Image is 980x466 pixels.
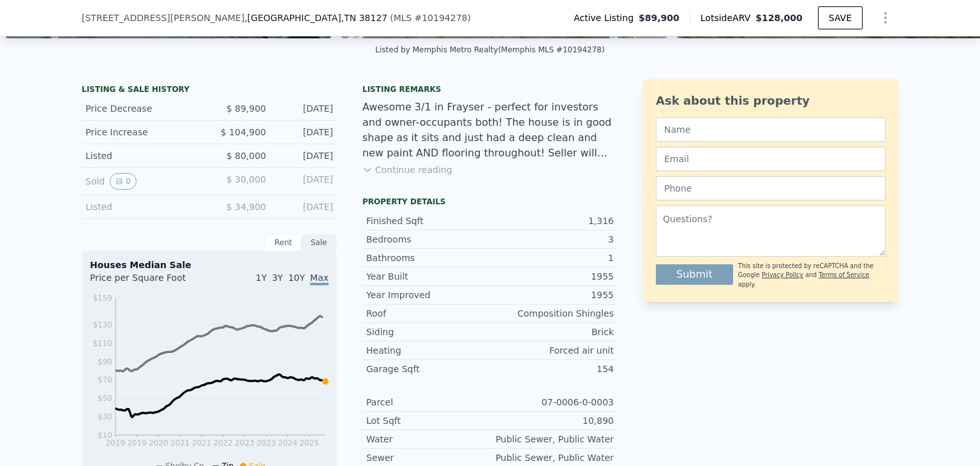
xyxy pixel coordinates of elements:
div: 1955 [490,289,614,301]
div: Year Improved [366,289,490,301]
div: [DATE] [276,149,333,162]
div: Brick [490,326,614,338]
div: Rent [265,234,301,251]
div: Listed [85,149,199,162]
div: [DATE] [276,200,333,213]
button: Submit [656,264,733,285]
div: Listed [85,200,199,213]
div: Finished Sqft [366,214,490,227]
div: 1,316 [490,214,614,227]
div: Price Increase [85,126,199,139]
div: Forced air unit [490,344,614,357]
span: [STREET_ADDRESS][PERSON_NAME] [82,11,244,24]
div: Awesome 3/1 in Frayser - perfect for investors and owner-occupants both! The house is in good sha... [362,100,618,161]
div: This site is protected by reCAPTCHA and the Google and apply. [738,262,886,289]
button: View historical data [110,173,137,190]
div: Composition Shingles [490,307,614,320]
div: Roof [366,307,490,320]
tspan: $50 [98,394,112,403]
div: Sale [301,234,337,251]
tspan: 2023 [256,439,276,447]
tspan: 2020 [149,439,168,447]
span: $ 104,900 [221,127,266,137]
div: Price Decrease [85,102,199,115]
a: Privacy Policy [762,271,803,278]
div: Sold [85,173,199,190]
div: Bedrooms [366,233,490,246]
div: [DATE] [276,102,333,115]
tspan: 2025 [299,439,319,447]
button: Show Options [873,5,898,31]
div: Water [366,433,490,446]
div: Heating [366,344,490,357]
input: Name [656,117,886,142]
tspan: $30 [98,412,112,421]
span: # 10194278 [414,13,467,23]
div: LISTING & SALE HISTORY [82,84,337,97]
button: SAVE [818,6,863,29]
input: Phone [656,176,886,200]
span: 1Y [256,273,267,283]
div: Listed by Memphis Metro Realty (Memphis MLS #10194278) [375,45,604,54]
tspan: $10 [98,431,112,440]
div: Listing remarks [362,84,618,94]
tspan: 2021 [170,439,190,447]
div: 3 [490,233,614,246]
div: Year Built [366,270,490,283]
tspan: 2021 [192,439,212,447]
tspan: $90 [98,357,112,366]
div: Lot Sqft [366,414,490,427]
button: Continue reading [362,163,452,176]
tspan: $159 [93,294,112,303]
span: $89,900 [639,11,679,24]
span: Lotside ARV [701,11,755,24]
div: [DATE] [276,173,333,190]
span: , TN 38127 [341,13,387,23]
tspan: 2019 [106,439,126,447]
span: $ 89,900 [226,103,266,114]
tspan: $130 [93,320,112,329]
span: 3Y [272,273,283,283]
div: Parcel [366,396,490,409]
div: Siding [366,326,490,338]
div: Property details [362,197,618,207]
span: $ 30,000 [226,174,266,184]
tspan: 2023 [235,439,255,447]
div: 154 [490,363,614,375]
span: 10Y [288,273,305,283]
tspan: $110 [93,339,112,348]
span: Max [310,273,329,285]
tspan: $70 [98,375,112,384]
tspan: 2022 [213,439,233,447]
div: Garage Sqft [366,363,490,375]
span: $ 80,000 [226,151,266,161]
span: Active Listing [574,11,639,24]
div: Ask about this property [656,92,886,110]
div: [DATE] [276,126,333,139]
span: MLS [394,13,412,23]
div: Price per Square Foot [90,271,209,292]
div: 1 [490,252,614,264]
span: $ 34,900 [226,202,266,212]
div: Sewer [366,451,490,464]
span: $128,000 [755,13,803,23]
input: Email [656,147,886,171]
tspan: 2024 [278,439,298,447]
div: ( ) [390,11,471,24]
div: Public Sewer, Public Water [490,451,614,464]
tspan: 2019 [127,439,147,447]
div: Bathrooms [366,252,490,264]
div: Public Sewer, Public Water [490,433,614,446]
div: 10,890 [490,414,614,427]
span: , [GEOGRAPHIC_DATA] [244,11,387,24]
div: Houses Median Sale [90,259,329,271]
div: 1955 [490,270,614,283]
div: 07-0006-0-0003 [490,396,614,409]
a: Terms of Service [819,271,869,278]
